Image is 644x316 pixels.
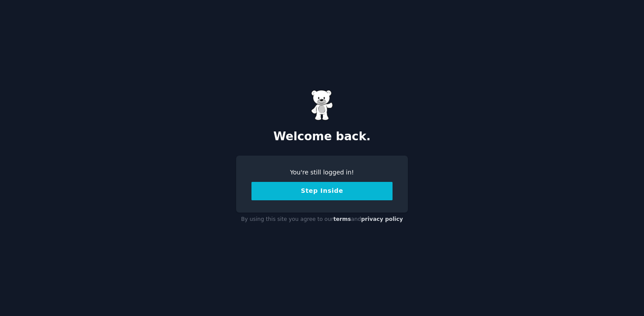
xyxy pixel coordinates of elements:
img: Gummy Bear [311,90,333,121]
a: Step Inside [251,187,393,194]
a: privacy policy [361,216,403,222]
h2: Welcome back. [236,130,408,144]
button: Step Inside [251,182,393,200]
a: terms [333,216,351,222]
div: You're still logged in! [251,168,393,177]
div: By using this site you agree to our and [236,213,408,227]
